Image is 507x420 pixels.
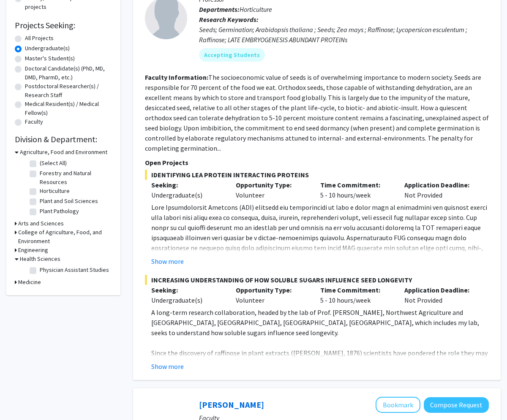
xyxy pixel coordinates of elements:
[145,157,489,168] p: Open Projects
[151,180,223,190] p: Seeking:
[6,382,36,414] iframe: Chat
[236,285,308,295] p: Opportunity Type:
[40,207,79,216] label: Plant Pathology
[25,34,54,43] label: All Projects
[376,397,420,413] button: Add Leslie Woltenberg to Bookmarks
[199,15,259,24] b: Research Keywords:
[314,285,398,305] div: 5 - 10 hours/week
[40,187,70,195] label: Horticulture
[229,180,314,200] div: Volunteer
[236,180,308,190] p: Opportunity Type:
[320,285,392,295] p: Time Commitment:
[151,295,223,305] div: Undergraduate(s)
[145,275,489,285] span: INCREASING UNDERSTANDING OF HOW SOLUBLE SUGARS INFLUENCE SEED LONGEVITY
[40,197,98,206] label: Plant and Soil Sciences
[199,24,489,45] div: Seeds; Germination; Arabidopsis thaliana ; Seeds; Zea mays ; Raffinose; Lycopersicon esculentum ;...
[404,285,476,295] p: Application Deadline:
[18,228,112,246] h3: College of Agriculture, Food, and Environment
[320,180,392,190] p: Time Commitment:
[40,266,109,274] label: Physician Assistant Studies
[404,180,476,190] p: Application Deadline:
[151,203,488,414] span: Lore Ipsumdolorsit Ametcons (ADI) elitsedd eiu temporincidi ut labo e dolor magn al enimadmini ve...
[25,44,70,53] label: Undergraduate(s)
[145,73,208,81] b: Faculty Information:
[199,399,264,410] a: [PERSON_NAME]
[240,5,272,14] span: Horticulture
[145,73,489,152] fg-read-more: The socioeconomic value of seeds is of overwhelming importance to modern society. Seeds are respo...
[229,285,314,305] div: Volunteer
[18,219,64,228] h3: Arts and Sciences
[25,100,112,117] label: Medical Resident(s) / Medical Fellow(s)
[151,190,223,200] div: Undergraduate(s)
[199,5,240,14] b: Departments:
[314,180,398,200] div: 5 - 10 hours/week
[15,20,112,30] h2: Projects Seeking:
[25,117,43,126] label: Faculty
[25,64,112,82] label: Doctoral Candidate(s) (PhD, MD, DMD, PharmD, etc.)
[151,361,184,371] button: Show more
[20,255,60,263] h3: Health Sciences
[398,180,482,200] div: Not Provided
[20,148,107,157] h3: Agriculture, Food and Environment
[151,285,223,295] p: Seeking:
[145,170,489,180] span: IDENTIFYING LEA PROTEIN INTERACTING PROTEINS
[40,159,67,168] label: (Select All)
[25,82,112,100] label: Postdoctoral Researcher(s) / Research Staff
[15,134,112,144] h2: Division & Department:
[398,285,482,305] div: Not Provided
[199,48,265,62] mat-chip: Accepting Students
[18,278,41,287] h3: Medicine
[40,169,110,187] label: Forestry and Natural Resources
[18,246,48,255] h3: Engineering
[151,308,479,337] span: A long-term research collaboration, headed by the lab of Prof. [PERSON_NAME], Northwest Agricultu...
[25,54,75,63] label: Master's Student(s)
[151,256,184,266] button: Show more
[424,397,489,413] button: Compose Request to Leslie Woltenberg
